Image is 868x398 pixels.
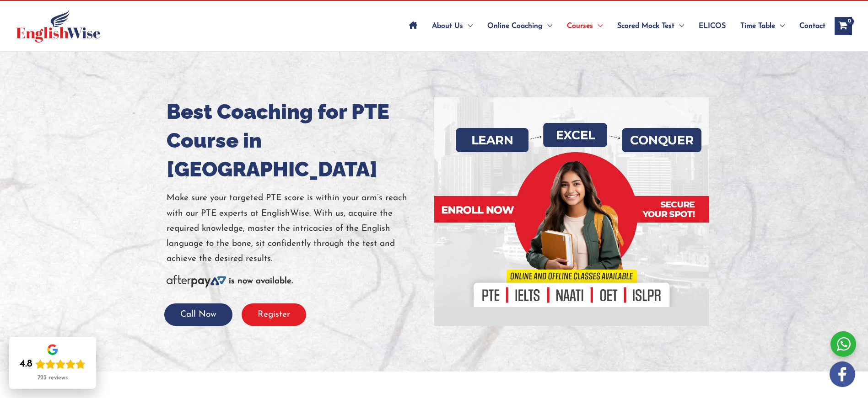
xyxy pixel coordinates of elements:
img: white-facebook.png [830,361,855,387]
a: About UsMenu Toggle [425,10,480,42]
span: About Us [432,10,463,42]
a: View Shopping Cart, empty [835,17,852,35]
span: Menu Toggle [463,10,473,42]
a: Contact [792,10,825,42]
span: Courses [567,10,593,42]
span: Menu Toggle [674,10,684,42]
a: Call Now [164,310,232,319]
a: Online CoachingMenu Toggle [480,10,560,42]
div: 723 reviews [38,374,68,382]
span: Contact [799,10,825,42]
img: Afterpay-Logo [167,275,226,287]
span: Menu Toggle [775,10,785,42]
button: Register [242,303,306,326]
span: Menu Toggle [593,10,603,42]
span: Menu Toggle [543,10,552,42]
div: 4.8 [20,358,32,371]
p: Make sure your targeted PTE score is within your arm’s reach with our PTE experts at EnglishWise.... [167,191,427,266]
a: Register [242,310,306,319]
span: Time Table [740,10,775,42]
b: is now available. [229,277,293,286]
nav: Site Navigation: Main Menu [402,10,825,42]
span: Online Coaching [487,10,543,42]
a: Scored Mock TestMenu Toggle [610,10,691,42]
a: ELICOS [691,10,733,42]
span: ELICOS [699,10,726,42]
img: cropped-ew-logo [16,10,101,42]
div: Rating: 4.8 out of 5 [20,358,86,371]
h1: Best Coaching for PTE Course in [GEOGRAPHIC_DATA] [167,97,427,184]
a: Time TableMenu Toggle [733,10,792,42]
button: Call Now [164,303,232,326]
a: CoursesMenu Toggle [560,10,610,42]
span: Scored Mock Test [617,10,674,42]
